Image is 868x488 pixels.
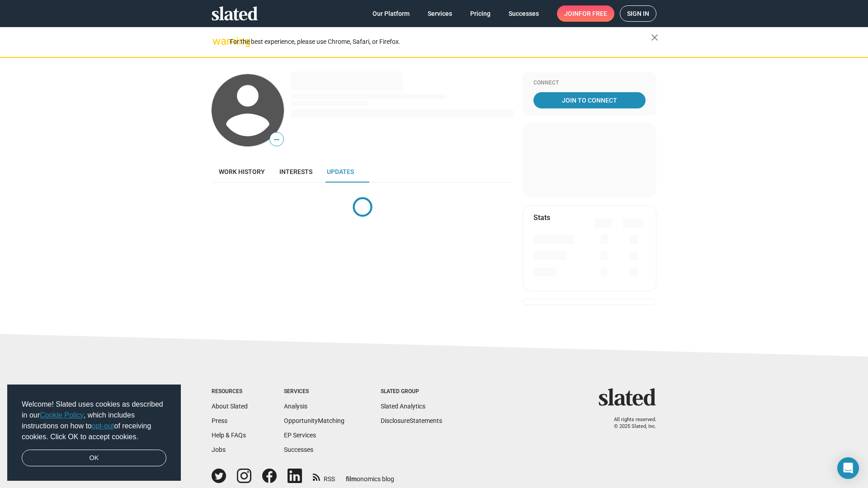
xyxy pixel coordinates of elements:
[509,5,539,22] span: Successes
[212,161,272,183] a: Work history
[212,388,248,395] div: Resources
[22,450,166,467] a: dismiss cookie message
[22,399,166,442] span: Welcome! Slated uses cookies as described in our , which includes instructions on how to of recei...
[501,5,546,22] a: Successes
[212,446,226,453] a: Jobs
[533,213,550,222] mat-card-title: Stats
[346,475,357,483] span: film
[7,385,181,481] div: cookieconsent
[284,388,344,395] div: Services
[579,5,607,22] span: for free
[284,417,344,424] a: OpportunityMatching
[212,432,246,439] a: Help & FAQs
[627,6,649,21] span: Sign in
[365,5,417,22] a: Our Platform
[284,403,307,410] a: Analysis
[428,5,452,22] span: Services
[557,5,614,22] a: Joinfor free
[373,5,410,22] span: Our Platform
[470,5,491,22] span: Pricing
[320,161,361,183] a: Updates
[270,134,283,145] span: —
[533,80,646,87] div: Connect
[535,92,644,108] span: Join To Connect
[604,417,656,430] p: All rights reserved. © 2025 Slated, Inc.
[279,168,312,175] span: Interests
[381,388,442,395] div: Slated Group
[284,446,313,453] a: Successes
[649,32,660,43] mat-icon: close
[463,5,498,22] a: Pricing
[381,417,442,424] a: DisclosureStatements
[420,5,459,22] a: Services
[327,168,354,175] span: Updates
[533,92,646,108] a: Join To Connect
[313,469,335,483] a: RSS
[284,432,316,439] a: EP Services
[40,411,84,419] a: Cookie Policy
[564,5,607,22] span: Join
[230,36,651,48] div: For the best experience, please use Chrome, Safari, or Firefox.
[381,403,425,410] a: Slated Analytics
[837,457,859,479] div: Open Intercom Messenger
[92,422,114,430] a: opt-out
[219,168,265,175] span: Work history
[212,417,227,424] a: Press
[272,161,320,183] a: Interests
[212,36,223,47] mat-icon: warning
[212,403,248,410] a: About Slated
[346,468,394,483] a: filmonomics blog
[620,5,656,22] a: Sign in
